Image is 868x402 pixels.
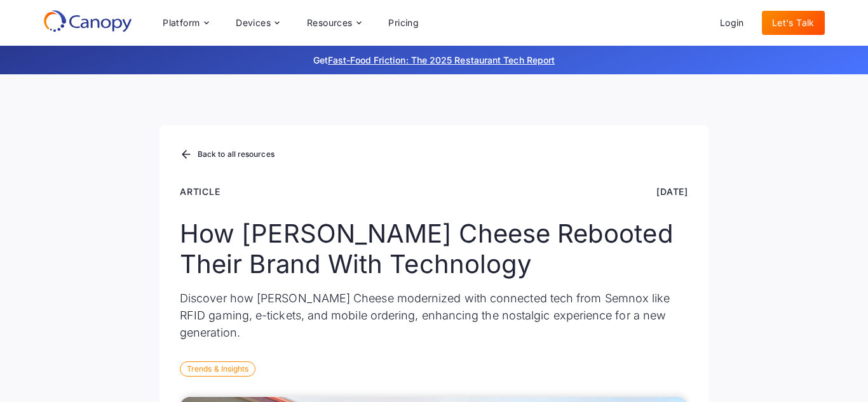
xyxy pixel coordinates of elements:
div: Resources [297,10,370,36]
div: Article [180,185,220,198]
a: Fast-Food Friction: The 2025 Restaurant Tech Report [328,55,555,65]
a: Login [710,11,754,35]
div: Devices [236,18,271,27]
div: [DATE] [656,185,688,198]
p: Discover how [PERSON_NAME] Cheese modernized with connected tech from Semnox like RFID gaming, e-... [180,290,688,341]
div: Trends & Insights [180,361,255,377]
a: Pricing [378,11,429,35]
p: Get [123,53,745,67]
div: Platform [163,18,200,27]
a: Let's Talk [762,11,825,35]
h1: How [PERSON_NAME] Cheese Rebooted Their Brand With Technology [180,218,688,279]
div: Platform [153,10,218,36]
div: Devices [226,10,289,36]
a: Back to all resources [180,147,275,163]
div: Resources [307,18,353,27]
div: Back to all resources [198,151,275,158]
